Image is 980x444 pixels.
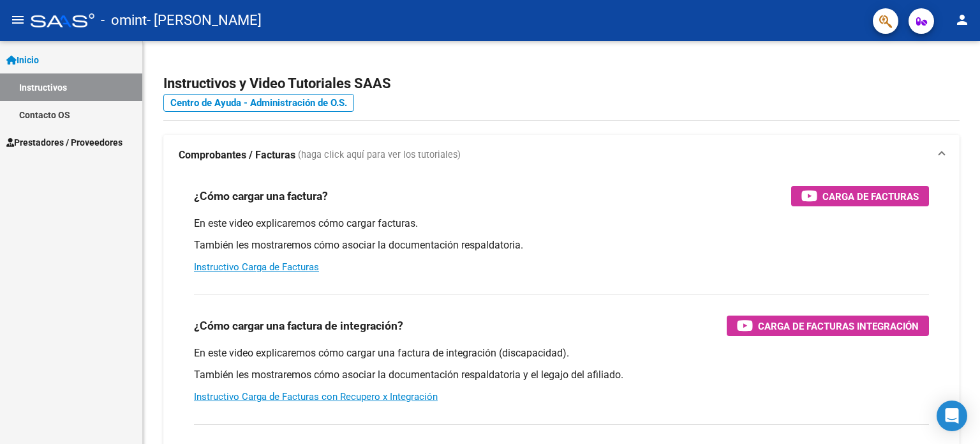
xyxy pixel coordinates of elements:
a: Instructivo Carga de Facturas con Recupero x Integración [194,391,438,402]
span: Prestadores / Proveedores [6,135,122,149]
p: En este video explicaremos cómo cargar facturas. [194,217,929,231]
mat-icon: menu [10,12,26,27]
span: Inicio [6,53,39,67]
div: Open Intercom Messenger [937,401,967,431]
button: Carga de Facturas [791,186,929,206]
strong: Comprobantes / Facturas [179,148,295,162]
mat-expansion-panel-header: Comprobantes / Facturas (haga click aquí para ver los tutoriales) [163,135,960,176]
p: En este video explicaremos cómo cargar una factura de integración (discapacidad). [194,346,929,360]
a: Centro de Ayuda - Administración de O.S. [163,94,354,112]
h2: Instructivos y Video Tutoriales SAAS [163,72,960,96]
span: - omint [101,6,147,34]
p: También les mostraremos cómo asociar la documentación respaldatoria. [194,238,929,252]
span: Carga de Facturas Integración [758,318,919,334]
span: (haga click aquí para ver los tutoriales) [298,148,461,162]
p: También les mostraremos cómo asociar la documentación respaldatoria y el legajo del afiliado. [194,368,929,382]
mat-icon: person [954,12,970,27]
h3: ¿Cómo cargar una factura? [194,187,328,205]
span: Carga de Facturas [822,188,919,204]
button: Carga de Facturas Integración [727,316,929,336]
a: Instructivo Carga de Facturas [194,261,319,273]
h3: ¿Cómo cargar una factura de integración? [194,317,403,335]
span: - [PERSON_NAME] [147,6,262,34]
